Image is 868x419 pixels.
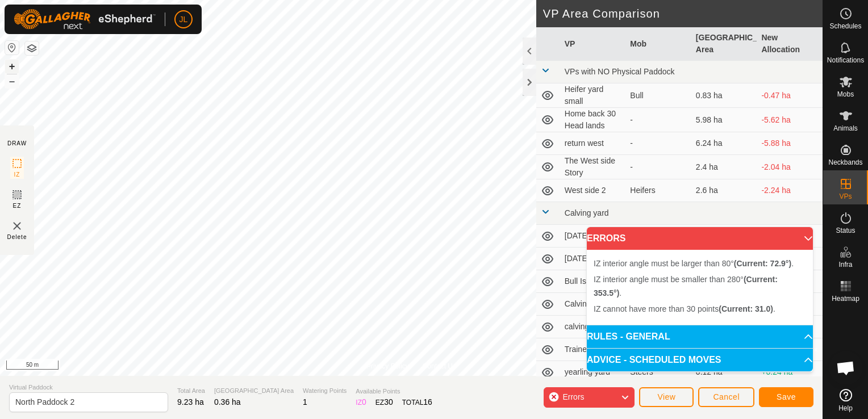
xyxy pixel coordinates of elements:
[402,396,432,408] div: TOTAL
[356,396,366,408] div: IZ
[565,208,609,217] span: Calving yard
[587,234,625,243] span: ERRORS
[560,225,626,248] td: [DATE] 194829
[630,114,687,126] div: -
[560,338,626,361] td: Trainer
[594,259,794,268] span: IZ interior angle must be larger than 80° .
[828,159,862,166] span: Neckbands
[757,132,823,155] td: -5.88 ha
[657,392,675,401] span: View
[829,351,863,385] div: Open chat
[639,387,694,407] button: View
[630,366,687,378] div: Steers
[757,225,823,248] td: +0.05 ha
[10,219,24,233] img: VP
[630,137,687,149] div: -
[560,316,626,338] td: calving large
[565,67,675,76] span: VPs with NO Physical Paddock
[587,227,813,250] p-accordion-header: ERRORS
[560,248,626,270] td: [DATE] 193506
[560,83,626,108] td: Heifer yard small
[587,355,721,364] span: ADVICE - SCHEDULED MOVES
[691,27,757,61] th: [GEOGRAPHIC_DATA] Area
[691,132,757,155] td: 6.24 ha
[303,397,307,407] span: 1
[13,202,22,210] span: EZ
[384,397,393,407] span: 30
[356,387,432,396] span: Available Points
[823,384,868,416] a: Help
[560,155,626,179] td: The West side Story
[691,225,757,248] td: 0.31 ha
[757,155,823,179] td: -2.04 ha
[5,74,19,88] button: –
[423,397,432,407] span: 16
[691,179,757,202] td: 2.6 ha
[836,227,855,234] span: Status
[560,132,626,155] td: return west
[757,83,823,108] td: -0.47 ha
[587,332,670,341] span: RULES - GENERAL
[560,108,626,132] td: Home back 30 Head lands
[560,179,626,202] td: West side 2
[691,155,757,179] td: 2.4 ha
[214,386,294,396] span: [GEOGRAPHIC_DATA] Area
[14,9,156,30] img: Gallagher Logo
[362,397,366,407] span: 0
[9,383,168,392] span: Virtual Paddock
[180,14,188,26] span: JL
[560,361,626,384] td: yearling yard
[562,392,584,401] span: Errors
[560,270,626,293] td: Bull Iso
[630,161,687,173] div: -
[560,293,626,316] td: Calving 2
[587,349,813,371] p-accordion-header: ADVICE - SCHEDULED MOVES
[691,83,757,108] td: 0.83 ha
[594,304,775,313] span: IZ cannot have more than 30 points .
[757,361,823,384] td: +0.24 ha
[829,23,861,30] span: Schedules
[423,361,456,371] a: Contact Us
[630,90,687,102] div: Bull
[594,275,778,298] span: IZ interior angle must be smaller than 280° .
[757,27,823,61] th: New Allocation
[214,397,241,407] span: 0.36 ha
[14,170,20,179] span: IZ
[177,386,205,396] span: Total Area
[691,108,757,132] td: 5.98 ha
[719,304,773,313] b: (Current: 31.0)
[734,259,791,268] b: (Current: 72.9°)
[827,57,864,64] span: Notifications
[587,250,813,325] p-accordion-content: ERRORS
[303,386,347,396] span: Watering Points
[5,60,19,73] button: +
[560,27,626,61] th: VP
[25,41,39,55] button: Map Layers
[698,387,754,407] button: Cancel
[375,396,393,408] div: EZ
[366,361,409,371] a: Privacy Policy
[833,125,858,132] span: Animals
[543,7,823,20] h2: VP Area Comparison
[713,392,740,401] span: Cancel
[625,27,691,61] th: Mob
[7,139,27,148] div: DRAW
[759,387,813,407] button: Save
[630,185,687,196] div: Heifers
[757,179,823,202] td: -2.24 ha
[7,233,27,241] span: Delete
[777,392,796,401] span: Save
[839,193,852,200] span: VPs
[837,91,854,98] span: Mobs
[587,325,813,348] p-accordion-header: RULES - GENERAL
[757,108,823,132] td: -5.62 ha
[5,41,19,55] button: Reset Map
[691,361,757,384] td: 0.12 ha
[177,397,204,407] span: 9.23 ha
[838,405,853,412] span: Help
[838,261,852,268] span: Infra
[832,295,859,302] span: Heatmap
